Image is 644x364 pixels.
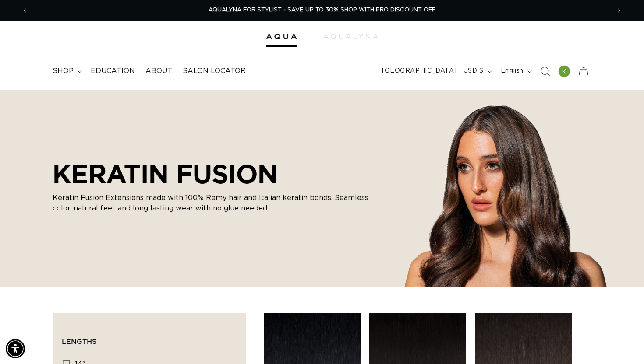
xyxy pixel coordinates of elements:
button: Next announcement [609,2,629,19]
p: Keratin Fusion Extensions made with 100% Remy hair and Italian keratin bonds. Seamless color, nat... [53,192,386,213]
span: About [145,66,172,76]
img: Aqua Hair Extensions [266,34,297,40]
summary: Search [535,62,555,81]
span: Salon Locator [183,66,246,76]
span: [GEOGRAPHIC_DATA] | USD $ [382,66,484,76]
span: English [501,66,524,76]
button: English [495,63,535,80]
span: AQUALYNA FOR STYLIST - SAVE UP TO 30% SHOP WITH PRO DISCOUNT OFF [209,7,435,13]
a: Education [85,61,140,81]
span: Lengths [62,337,96,345]
div: Accessibility Menu [6,339,25,358]
h2: KERATIN FUSION [53,158,386,189]
a: About [140,61,177,81]
span: Education [91,66,135,76]
iframe: Chat Widget [600,322,644,364]
button: Previous announcement [15,2,35,19]
summary: Lengths (0 selected) [62,322,237,353]
summary: shop [47,61,85,81]
a: Salon Locator [177,61,251,81]
img: aqualyna.com [323,34,378,39]
span: shop [53,66,74,76]
button: [GEOGRAPHIC_DATA] | USD $ [377,63,495,80]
